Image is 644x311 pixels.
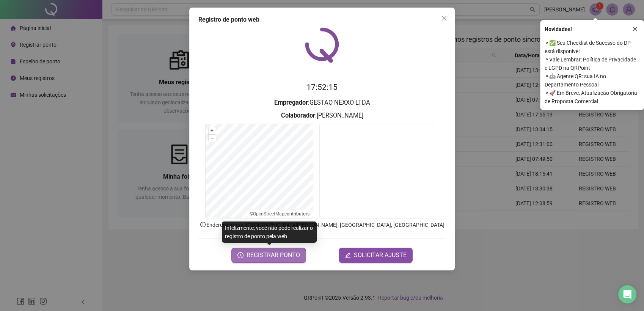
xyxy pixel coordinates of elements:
button: Close [438,12,450,24]
strong: Colaborador [281,112,315,119]
strong: Empregador [274,99,308,106]
button: REGISTRAR PONTO [231,248,306,263]
div: Infelizmente, você não pode realizar o registro de ponto pela web [222,221,317,243]
h3: : [PERSON_NAME] [198,111,446,121]
span: ⚬ 🚀 Em Breve, Atualização Obrigatória de Proposta Comercial [545,89,639,105]
div: Registro de ponto web [198,15,446,24]
span: close [632,27,638,32]
span: ⚬ Vale Lembrar: Política de Privacidade e LGPD na QRPoint [545,55,639,72]
span: REGISTRAR PONTO [247,251,300,260]
span: clock-circle [237,252,243,258]
button: + [209,127,216,134]
button: editSOLICITAR AJUSTE [339,248,413,263]
a: OpenStreetMap [253,211,284,217]
img: QRPoint [305,27,339,63]
span: close [441,15,447,21]
span: ⚬ 🤖 Agente QR: sua IA no Departamento Pessoal [545,72,639,89]
div: Open Intercom Messenger [618,285,636,303]
span: ⚬ ✅ Seu Checklist de Sucesso do DP está disponível [545,39,639,55]
span: SOLICITAR AJUSTE [354,251,407,260]
button: – [209,135,216,142]
span: info-circle [199,221,206,228]
h3: : GESTAO NEXXO LTDA [198,98,446,108]
time: 17:52:15 [306,83,338,92]
p: Endereço aprox. : [GEOGRAPHIC_DATA][PERSON_NAME], [GEOGRAPHIC_DATA], [GEOGRAPHIC_DATA] [198,221,446,229]
span: edit [345,252,351,258]
li: © contributors. [250,211,311,217]
span: Novidades ! [545,25,572,33]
